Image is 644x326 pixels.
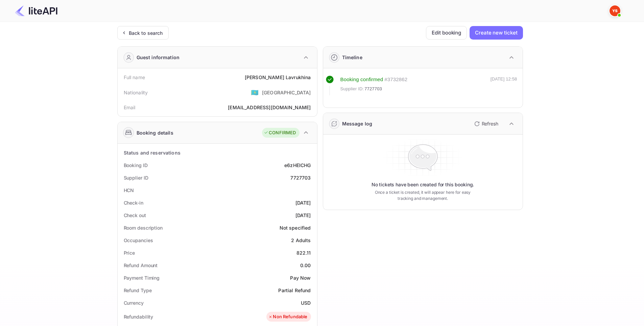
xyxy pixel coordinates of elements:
[124,89,148,96] div: Nationality
[124,187,134,194] div: HCN
[290,274,311,281] div: Pay Now
[482,120,498,127] p: Refresh
[610,5,620,16] img: Yandex Support
[295,212,311,219] div: [DATE]
[290,174,311,181] div: 7727703
[124,237,153,244] div: Occupancies
[124,199,143,206] div: Check-in
[245,74,311,81] div: [PERSON_NAME] Lavrukhina
[372,181,474,188] p: No tickets have been created for this booking.
[470,26,523,40] button: Create new ticket
[340,76,383,84] div: Booking confirmed
[124,104,136,111] div: Email
[124,74,145,81] div: Full name
[124,162,148,169] div: Booking ID
[291,237,311,244] div: 2 Adults
[426,26,467,40] button: Edit booking
[228,104,311,111] div: [EMAIL_ADDRESS][DOMAIN_NAME]
[124,212,146,219] div: Check out
[124,274,160,281] div: Payment Timing
[129,29,163,37] div: Back to search
[384,76,407,84] div: # 3732862
[296,249,311,256] div: 822.11
[137,129,173,136] div: Booking details
[284,162,311,169] div: e6zHEICHG
[300,262,311,269] div: 0.00
[264,130,296,136] div: CONFIRMED
[124,174,148,181] div: Supplier ID
[280,224,311,231] div: Not specified
[124,262,158,269] div: Refund Amount
[340,86,364,92] span: Supplier ID:
[342,54,362,61] div: Timeline
[295,199,311,206] div: [DATE]
[124,249,135,256] div: Price
[137,54,180,61] div: Guest information
[124,287,152,294] div: Refund Type
[301,299,311,306] div: USD
[124,224,163,231] div: Room description
[262,89,311,96] div: [GEOGRAPHIC_DATA]
[491,76,517,95] div: [DATE] 12:58
[251,86,259,98] span: United States
[364,86,382,92] span: 7727703
[369,189,476,202] p: Once a ticket is created, it will appear here for easy tracking and management.
[15,5,57,16] img: LiteAPI Logo
[124,313,153,320] div: Refundability
[268,313,307,320] div: Non Refundable
[124,299,144,306] div: Currency
[278,287,311,294] div: Partial Refund
[470,118,501,129] button: Refresh
[124,149,181,156] div: Status and reservations
[342,120,373,127] div: Message log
